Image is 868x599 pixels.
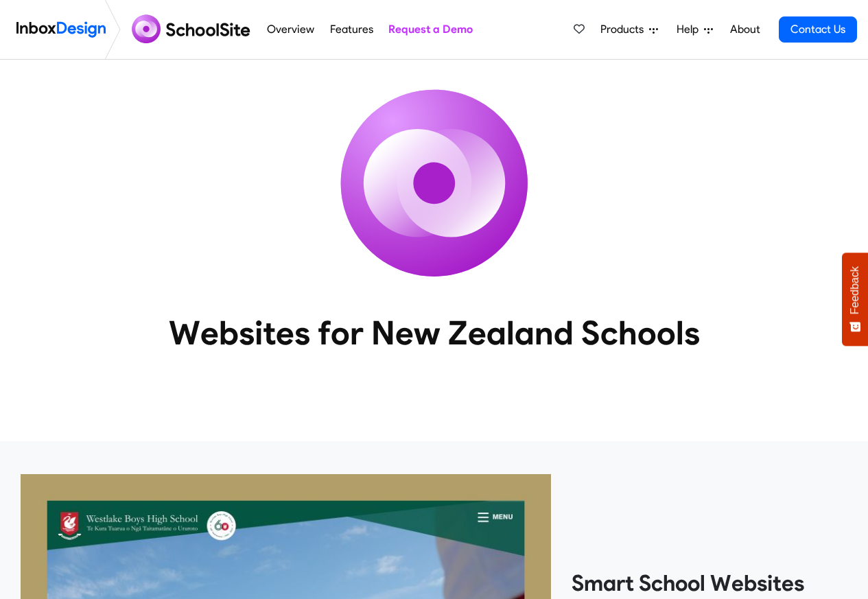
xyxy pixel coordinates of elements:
[326,16,377,43] a: Features
[572,569,847,597] heading: Smart School Websites
[677,21,704,38] span: Help
[849,266,861,314] span: Feedback
[600,21,649,38] span: Products
[671,16,718,43] a: Help
[311,60,558,307] img: icon_schoolsite.svg
[779,16,857,43] a: Contact Us
[108,312,760,353] heading: Websites for New Zealand Schools
[384,16,476,43] a: Request a Demo
[263,16,318,43] a: Overview
[726,16,764,43] a: About
[126,13,259,46] img: schoolsite logo
[842,252,868,346] button: Feedback - Show survey
[595,16,664,43] a: Products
